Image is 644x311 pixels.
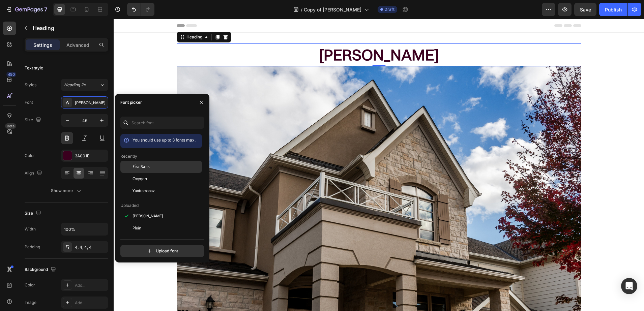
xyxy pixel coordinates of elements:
[25,300,36,306] div: Image
[133,176,147,182] span: Oxygen
[3,3,50,16] button: 7
[44,5,47,13] p: 7
[621,278,637,294] div: Open Intercom Messenger
[75,244,107,250] div: 4, 4, 4, 4
[25,116,42,125] div: Size
[133,137,196,143] span: You should use up to 3 fonts max.
[384,6,394,12] span: Draft
[605,6,622,13] div: Publish
[25,185,108,197] button: Show more
[574,3,596,16] button: Save
[25,65,43,71] div: Text style
[120,117,204,129] input: Search font
[301,6,302,13] span: /
[25,226,36,232] div: Width
[25,282,35,288] div: Color
[133,188,154,194] span: Yantramanav
[25,265,57,274] div: Background
[146,248,178,254] div: Upload font
[120,245,204,257] button: Upload font
[25,99,33,105] div: Font
[75,153,107,159] div: 3A001E
[120,203,139,209] p: Uploaded
[33,41,52,49] p: Settings
[127,3,154,16] div: Undo/Redo
[25,153,35,159] div: Color
[114,19,644,311] iframe: Design area
[6,72,16,77] div: 450
[66,41,89,49] p: Advanced
[599,3,627,16] button: Publish
[304,6,361,13] span: Copy of [PERSON_NAME]
[64,82,86,88] span: Heading 2*
[120,99,142,105] div: Font picker
[61,79,108,91] button: Heading 2*
[75,100,107,106] div: [PERSON_NAME]
[61,223,108,235] input: Auto
[580,7,591,12] span: Save
[51,187,82,194] div: Show more
[133,225,141,231] span: Plein
[25,244,40,250] div: Padding
[120,153,137,159] p: Recently
[5,123,16,129] div: Beta
[25,169,43,178] div: Align
[33,24,106,32] p: Heading
[133,213,163,219] span: [PERSON_NAME]
[75,300,107,306] div: Add...
[25,82,36,88] div: Styles
[75,282,107,288] div: Add...
[133,164,150,170] span: Fira Sans
[25,209,42,218] div: Size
